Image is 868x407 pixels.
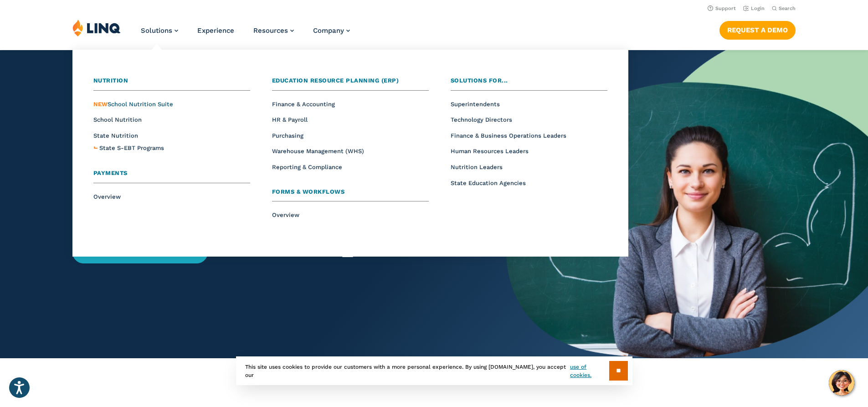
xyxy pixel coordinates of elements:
[272,211,299,218] a: Overview
[99,144,164,151] span: State S-EBT Programs
[141,26,172,35] span: Solutions
[451,148,529,155] a: Human Resources Leaders
[313,26,344,35] span: Company
[451,180,526,186] a: State Education Agencies
[93,76,250,91] a: Nutrition
[451,101,500,108] a: Superintendents
[451,77,508,84] span: Solutions for...
[272,76,429,91] a: Education Resource Planning (ERP)
[93,101,108,108] span: NEW
[313,26,350,35] a: Company
[253,26,288,35] span: Resources
[451,132,566,139] a: Finance & Business Operations Leaders
[93,193,121,200] a: Overview
[93,169,250,183] a: Payments
[141,19,350,49] nav: Primary Navigation
[829,370,854,396] button: Hello, have a question? Let’s chat.
[570,363,609,379] a: use of cookies.
[93,116,142,123] a: School Nutrition
[451,116,512,123] a: Technology Directors
[779,5,796,11] span: Search
[272,77,399,84] span: Education Resource Planning (ERP)
[253,26,294,35] a: Resources
[93,132,138,139] a: State Nutrition
[93,101,173,108] span: School Nutrition Suite
[272,148,364,155] a: Warehouse Management (WHS)
[272,101,335,108] a: Finance & Accounting
[141,26,178,35] a: Solutions
[93,170,128,176] span: Payments
[197,26,234,35] a: Experience
[272,132,303,139] a: Purchasing
[743,5,765,11] a: Login
[451,164,503,170] a: Nutrition Leaders
[99,144,164,153] a: State S-EBT Programs
[272,116,308,123] a: HR & Payroll
[93,101,173,108] a: NEWSchool Nutrition Suite
[272,188,345,195] span: Forms & Workflows
[272,164,342,170] a: Reporting & Compliance
[72,19,121,36] img: LINQ | K‑12 Software
[719,19,796,39] nav: Button Navigation
[506,50,868,358] img: Home Banner
[708,5,736,11] a: Support
[93,77,128,84] span: Nutrition
[272,187,429,202] a: Forms & Workflows
[772,5,796,12] button: Open Search Bar
[236,356,632,385] div: This site uses cookies to provide our customers with a more personal experience. By using [DOMAIN...
[719,21,796,39] a: Request a Demo
[451,76,607,91] a: Solutions for...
